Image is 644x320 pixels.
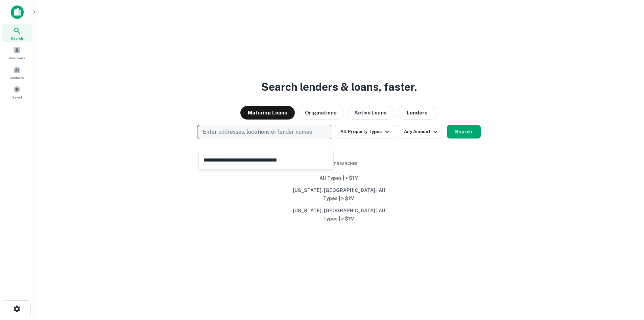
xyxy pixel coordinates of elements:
button: All Types | > $1M [288,172,390,184]
a: Contacts [2,63,32,82]
button: Search [447,125,481,138]
iframe: Chat Widget [610,266,644,298]
span: Borrowers [9,55,25,61]
img: capitalize-icon.png [11,5,24,19]
h3: Search lenders & loans, faster. [261,79,417,95]
button: Active Loans [347,106,394,120]
button: [US_STATE], [GEOGRAPHIC_DATA] | All Types | > $1M [288,205,390,225]
p: Enter addresses, locations or lender names [203,128,312,136]
button: [US_STATE], [GEOGRAPHIC_DATA] | All Types | > $1M [288,184,390,205]
a: Search [2,24,32,42]
span: Contacts [10,75,24,80]
button: Enter addresses, locations or lender names [197,125,332,139]
span: Recent Searches [288,161,390,167]
button: Lenders [397,106,437,120]
span: Saved [12,94,22,100]
a: Borrowers [2,44,32,62]
span: Search [11,36,23,41]
button: All Property Types [335,125,394,138]
button: Any Amount [397,125,444,138]
button: Maturing Loans [240,106,295,120]
button: Originations [297,106,344,120]
a: Saved [2,83,32,101]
